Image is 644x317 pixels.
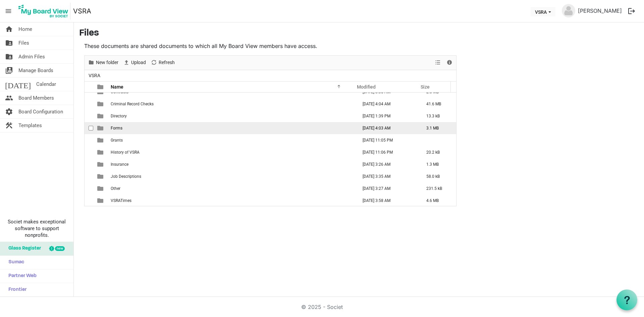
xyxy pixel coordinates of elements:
[356,146,419,158] td: May 29, 2025 11:06 PM column header Modified
[109,182,356,195] td: Other is template cell column header Name
[109,98,356,110] td: Criminal Record Checks is template cell column header Name
[301,304,343,310] a: © 2025 - Societ
[356,110,419,122] td: May 30, 2025 1:39 PM column header Modified
[93,110,109,122] td: is template cell column header type
[111,90,128,94] span: Contracts
[109,110,356,122] td: Directory is template cell column header Name
[85,98,93,110] td: checkbox
[73,4,91,18] a: VSRA
[419,182,456,195] td: 231.5 kB is template cell column header Size
[575,4,625,17] a: [PERSON_NAME]
[356,182,419,195] td: May 30, 2025 3:27 AM column header Modified
[79,28,639,39] h3: Files
[18,22,32,36] span: Home
[419,158,456,170] td: 1.3 MB is template cell column header Size
[111,198,131,203] span: VSRATimes
[356,195,419,207] td: May 30, 2025 3:58 AM column header Modified
[5,242,41,255] span: Glass Register
[87,71,102,80] span: VSRA
[111,174,141,179] span: Job Descriptions
[356,158,419,170] td: May 30, 2025 3:26 AM column header Modified
[5,36,13,50] span: folder_shared
[531,7,555,16] button: VSRA dropdownbutton
[85,146,93,158] td: checkbox
[5,50,13,63] span: folder_shared
[356,170,419,182] td: May 30, 2025 3:35 AM column header Modified
[5,119,13,132] span: construction
[148,56,177,70] div: Refresh
[93,195,109,207] td: is template cell column header type
[444,56,455,70] div: Details
[93,170,109,182] td: is template cell column header type
[150,58,176,67] button: Refresh
[18,36,29,50] span: Files
[84,42,457,50] p: These documents are shared documents to which all My Board View members have access.
[85,158,93,170] td: checkbox
[419,110,456,122] td: 13.3 kB is template cell column header Size
[86,56,121,70] div: New folder
[158,58,175,67] span: Refresh
[5,91,13,105] span: people
[419,195,456,207] td: 4.6 MB is template cell column header Size
[434,58,442,67] button: View dropdownbutton
[625,4,639,18] button: logout
[109,158,356,170] td: Insurance is template cell column header Name
[95,58,119,67] span: New folder
[111,186,120,191] span: Other
[357,84,376,90] span: Modified
[5,22,13,36] span: home
[419,122,456,134] td: 3.1 MB is template cell column header Size
[85,134,93,146] td: checkbox
[85,122,93,134] td: checkbox
[432,56,444,70] div: View
[111,126,122,130] span: Forms
[93,182,109,195] td: is template cell column header type
[419,134,456,146] td: is template cell column header Size
[5,105,13,118] span: settings
[93,146,109,158] td: is template cell column header type
[419,170,456,182] td: 58.0 kB is template cell column header Size
[3,218,70,239] span: Societ makes exceptional software to support nonprofits.
[85,110,93,122] td: checkbox
[2,5,15,17] span: menu
[130,58,147,67] span: Upload
[356,122,419,134] td: May 30, 2025 4:03 AM column header Modified
[111,150,140,155] span: History of VSRA
[5,283,26,297] span: Frontier
[109,134,356,146] td: Grants is template cell column header Name
[16,3,70,19] img: My Board View Logo
[111,138,123,143] span: Grants
[111,84,123,90] span: Name
[16,3,73,19] a: My Board View Logo
[122,58,147,67] button: Upload
[445,58,454,67] button: Details
[93,98,109,110] td: is template cell column header type
[419,146,456,158] td: 20.2 kB is template cell column header Size
[109,146,356,158] td: History of VSRA is template cell column header Name
[18,91,54,105] span: Board Members
[562,4,575,17] img: no-profile-picture.svg
[109,170,356,182] td: Job Descriptions is template cell column header Name
[5,77,31,91] span: [DATE]
[419,98,456,110] td: 41.6 MB is template cell column header Size
[421,84,430,90] span: Size
[18,50,45,63] span: Admin Files
[85,182,93,195] td: checkbox
[93,122,109,134] td: is template cell column header type
[93,134,109,146] td: is template cell column header type
[18,105,63,118] span: Board Configuration
[93,158,109,170] td: is template cell column header type
[18,64,53,77] span: Manage Boards
[5,269,37,283] span: Partner Web
[111,162,128,167] span: Insurance
[85,195,93,207] td: checkbox
[5,256,24,269] span: Sumac
[111,114,127,118] span: Directory
[356,134,419,146] td: May 29, 2025 11:05 PM column header Modified
[356,98,419,110] td: May 30, 2025 4:04 AM column header Modified
[87,58,120,67] button: New folder
[5,64,13,77] span: switch_account
[36,77,56,91] span: Calendar
[109,122,356,134] td: Forms is template cell column header Name
[85,170,93,182] td: checkbox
